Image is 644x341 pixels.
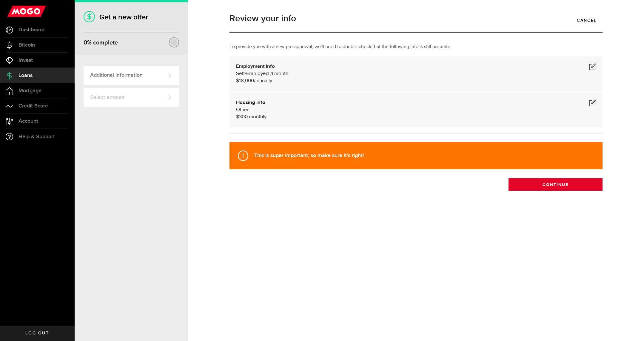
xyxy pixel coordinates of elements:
strong: This is super important, so make sure it's right! [254,152,364,159]
span: annually [254,78,272,83]
div: % complete [84,37,118,48]
span: Account [19,119,38,124]
a: Cancel [571,14,603,27]
a: Additional information [84,66,179,85]
span: Log out [25,331,49,335]
a: Select amount [84,88,179,107]
button: Open LiveChat chat widget [5,2,23,20]
span: $18,000 [236,78,254,83]
b: Employment info [236,64,275,69]
h1: Review your info [229,14,603,23]
span: 300 [239,114,248,119]
span: Bitcoin [19,42,35,48]
span: Self-Employed , [236,71,271,76]
p: To provide you with a new pre-approval, we'll need to double-check that the following info is sti... [229,43,603,50]
span: Loans [19,73,33,78]
span: 0 [84,39,87,46]
b: Housing info [236,100,265,105]
span: Other [236,107,249,112]
span: Mortgage [19,88,41,93]
h1: Get a new offer [84,13,179,21]
span: 1 month [271,71,288,76]
span: monthly [249,114,266,119]
span: Credit Score [19,103,48,109]
button: Continue [509,178,603,191]
span: $ [236,114,239,119]
span: Help & Support [19,134,55,139]
span: Dashboard [19,27,44,33]
span: Invest [19,58,33,63]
